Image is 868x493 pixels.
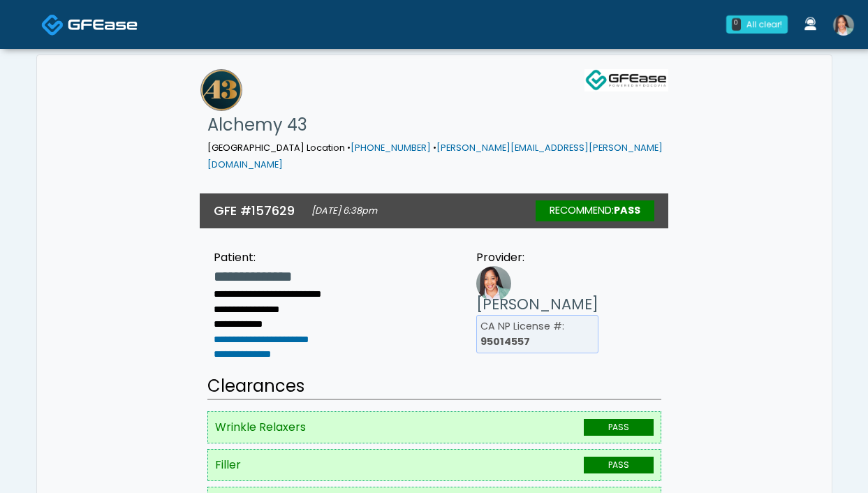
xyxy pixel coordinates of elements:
[476,266,511,301] img: Provider image
[584,419,654,436] span: PASS
[480,334,530,348] b: 95014557
[746,18,782,31] div: All clear!
[41,13,64,36] img: Docovia
[718,10,796,39] a: 0 All clear!
[584,69,668,91] img: GFEase Logo
[311,205,377,216] small: [DATE] 6:38pm
[476,249,598,266] div: Provider:
[347,142,351,154] span: •
[41,1,138,47] a: Docovia
[207,374,661,400] h2: Clearances
[433,142,436,154] span: •
[732,18,741,31] div: 0
[614,203,640,217] strong: Pass
[207,111,668,139] h1: Alchemy 43
[536,200,654,221] div: RECOMMEND:
[214,202,295,219] h3: GFE #157629
[207,142,663,170] small: [GEOGRAPHIC_DATA] Location
[200,69,242,111] img: Alchemy 43
[207,411,661,443] li: Wrinkle Relaxers
[207,449,661,481] li: Filler
[476,294,598,315] h3: [PERSON_NAME]
[214,249,321,266] div: Patient:
[584,457,654,473] span: PASS
[68,17,138,31] img: Docovia
[351,142,431,154] a: [PHONE_NUMBER]
[833,15,854,36] img: Jennifer Ekeh
[476,315,598,353] li: CA NP License #:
